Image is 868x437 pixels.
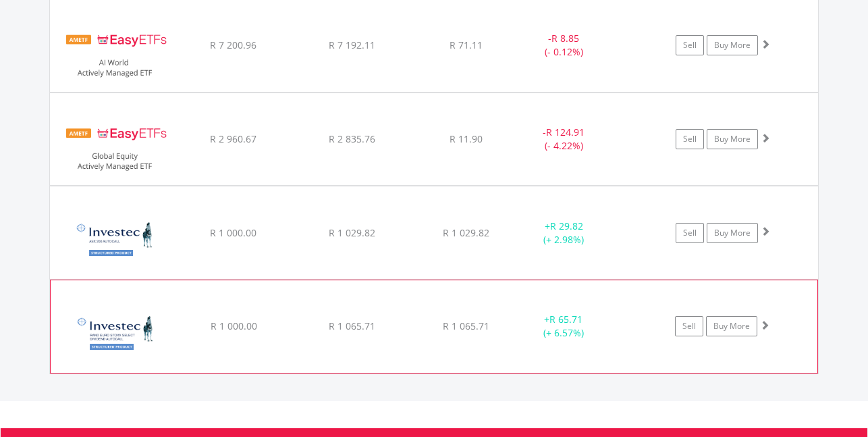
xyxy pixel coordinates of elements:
[210,38,256,51] span: R 7 200.96
[676,129,704,149] a: Sell
[513,220,615,247] div: + (+ 2.98%)
[57,16,173,88] img: EQU.ZA.EASYAI.png
[513,313,614,340] div: + (+ 6.57%)
[329,319,375,332] span: R 1 065.71
[329,226,375,239] span: R 1 029.82
[513,32,615,59] div: - (- 0.12%)
[210,226,256,239] span: R 1 000.00
[707,35,758,55] a: Buy More
[676,35,704,55] a: Sell
[551,32,579,45] span: R 8.85
[450,132,483,145] span: R 11.90
[513,126,615,153] div: - (- 4.22%)
[707,129,758,149] a: Buy More
[57,297,173,369] img: EQU.ZA.FNIB19.png
[706,316,757,336] a: Buy More
[57,203,173,276] img: EQU.ZA.FNIB18.png
[443,319,489,332] span: R 1 065.71
[450,38,483,51] span: R 71.11
[443,226,489,239] span: R 1 029.82
[210,132,256,145] span: R 2 960.67
[707,223,758,243] a: Buy More
[211,319,257,332] span: R 1 000.00
[675,316,703,336] a: Sell
[57,110,173,182] img: EQU.ZA.EASYGE.png
[549,313,582,326] span: R 65.71
[676,223,704,243] a: Sell
[550,220,583,232] span: R 29.82
[329,132,375,145] span: R 2 835.76
[329,38,375,51] span: R 7 192.11
[546,126,585,138] span: R 124.91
